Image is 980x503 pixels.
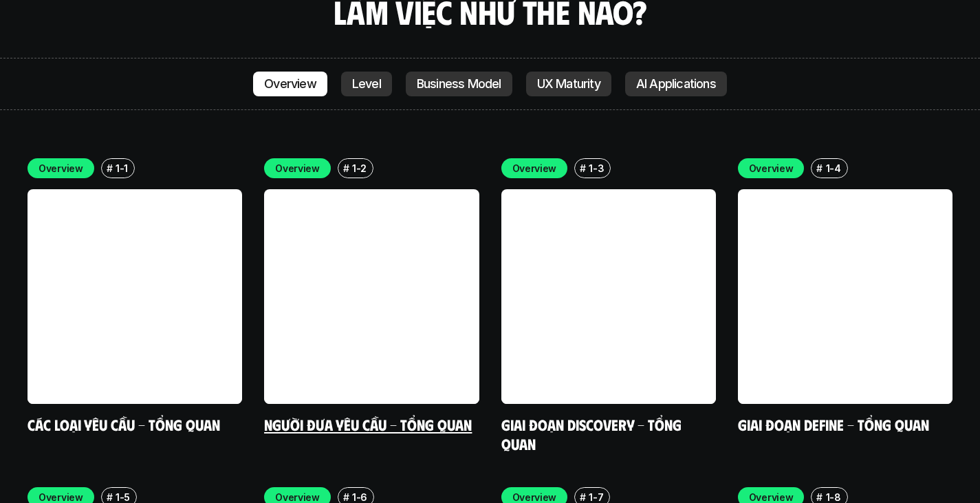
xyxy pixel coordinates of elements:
[275,161,320,175] p: Overview
[343,492,349,502] h6: #
[826,161,841,175] p: 1-4
[341,72,392,96] a: Level
[343,163,349,173] h6: #
[816,163,823,173] h6: #
[589,161,604,175] p: 1-3
[636,77,716,91] p: AI Applications
[537,77,600,91] p: UX Maturity
[749,161,794,175] p: Overview
[580,163,586,173] h6: #
[28,415,220,434] a: Các loại yêu cầu - Tổng quan
[107,492,113,502] h6: #
[264,415,472,434] a: Người đưa yêu cầu - Tổng quan
[352,77,381,91] p: Level
[501,415,685,453] a: Giai đoạn Discovery - Tổng quan
[406,72,512,96] a: Business Model
[816,492,823,502] h6: #
[512,161,557,175] p: Overview
[417,77,501,91] p: Business Model
[107,163,113,173] h6: #
[352,161,367,175] p: 1-2
[738,415,929,434] a: Giai đoạn Define - Tổng quan
[580,492,586,502] h6: #
[116,161,128,175] p: 1-1
[625,72,727,96] a: AI Applications
[39,161,83,175] p: Overview
[253,72,327,96] a: Overview
[526,72,611,96] a: UX Maturity
[264,77,316,91] p: Overview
